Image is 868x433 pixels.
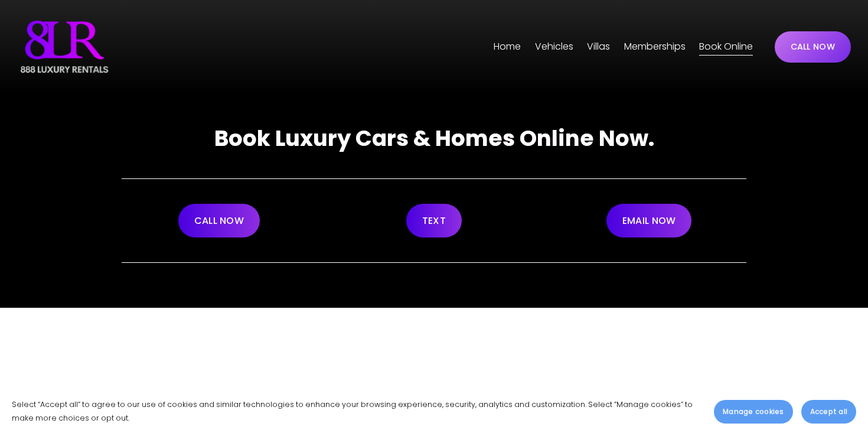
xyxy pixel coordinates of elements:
[810,406,847,417] span: Accept all
[723,406,784,417] span: Manage cookies
[587,38,610,56] span: Villas
[535,37,573,56] a: folder dropdown
[214,123,654,154] strong: Book Luxury Cars & Homes Online Now.
[406,204,462,237] a: TEXT
[12,398,702,425] p: Select “Accept all” to agree to our use of cookies and similar technologies to enhance your brows...
[587,37,610,56] a: folder dropdown
[178,204,260,237] a: CALL NOW
[699,37,753,56] a: Book Online
[17,17,112,76] img: Luxury Car &amp; Home Rentals For Every Occasion
[624,37,686,56] a: Memberships
[535,38,573,56] span: Vehicles
[494,37,521,56] a: Home
[714,400,792,424] button: Manage cookies
[775,31,851,63] a: CALL NOW
[606,204,691,237] a: EMAIL NOW
[801,400,856,424] button: Accept all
